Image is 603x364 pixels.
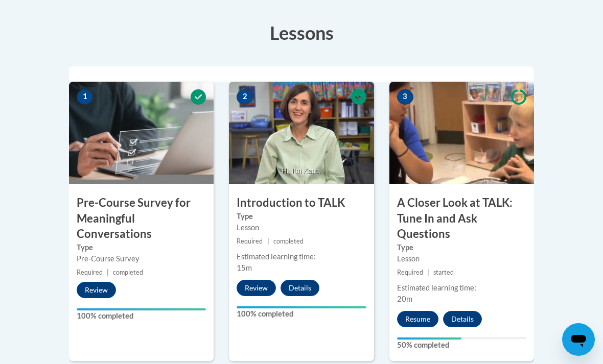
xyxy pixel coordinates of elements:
span: | [107,269,109,276]
span: 3 [397,89,413,105]
div: Lesson [397,253,526,264]
label: 100% completed [77,310,206,322]
label: 50% completed [397,339,526,351]
h3: Pre-Course Survey for Meaningful Conversations [69,195,214,242]
h3: A Closer Look at TALK: Tune In and Ask Questions [389,195,534,242]
h3: Lessons [69,20,534,45]
div: Pre-Course Survey [77,253,206,264]
div: Your progress [77,308,206,310]
span: completed [273,237,304,245]
iframe: Button to launch messaging window, conversation in progress [562,323,595,356]
button: Resume [397,311,438,327]
span: Required [237,237,263,245]
div: Your progress [397,337,462,339]
span: Required [77,269,103,276]
span: | [267,237,269,245]
span: started [433,269,454,276]
div: Your progress [237,306,366,308]
span: Required [397,269,423,276]
span: 20m [397,295,412,303]
img: Course Image [69,82,214,184]
label: Type [237,211,366,222]
img: Course Image [389,82,534,184]
div: Estimated learning time: [237,251,366,262]
span: 15m [237,263,252,272]
button: Review [77,282,116,298]
button: Details [443,311,482,327]
label: Type [77,242,206,253]
h3: Introduction to TALK [229,195,374,211]
span: | [427,269,429,276]
label: 100% completed [237,308,366,320]
span: 2 [237,89,253,105]
span: completed [113,269,143,276]
div: Lesson [237,222,366,233]
span: 1 [77,89,93,105]
button: Review [237,280,276,296]
button: Details [281,280,319,296]
label: Type [397,242,526,253]
img: Course Image [229,82,374,184]
div: Estimated learning time: [397,282,526,294]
